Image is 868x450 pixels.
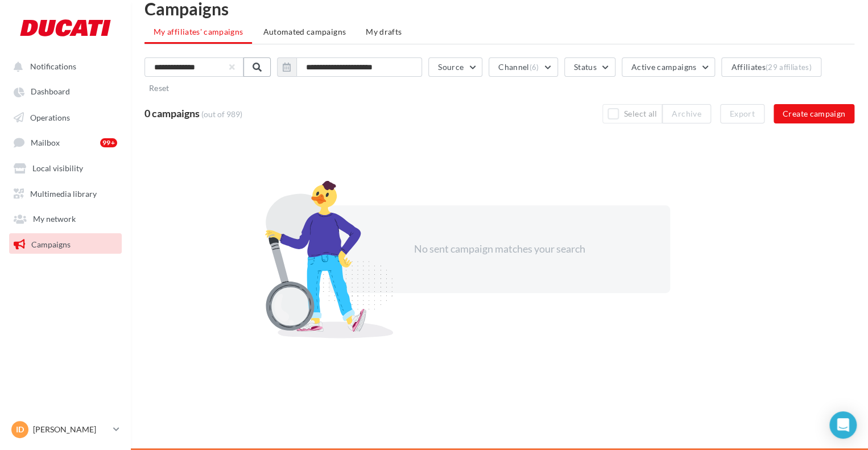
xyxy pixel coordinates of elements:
[720,104,764,123] button: Export
[489,57,557,77] button: Channel(6)
[30,188,97,198] span: Multimedia library
[721,57,821,77] button: Affiliates(29 affiliates)
[263,27,346,36] span: Automated campaigns
[7,106,124,127] a: Operations
[16,424,24,435] span: ID
[366,27,402,36] span: My drafts
[602,104,662,123] button: Select all
[631,62,697,72] span: Active campaigns
[33,424,109,435] p: [PERSON_NAME]
[31,87,70,97] span: Dashboard
[622,57,716,77] button: Active campaigns
[7,157,124,177] a: Local visibility
[144,81,174,95] button: Reset
[7,233,124,254] a: Campaigns
[144,107,200,119] span: 0 campaigns
[402,242,597,257] div: No sent campaign matches your search
[33,214,76,224] span: My network
[530,63,539,72] span: (6)
[7,131,124,152] a: Mailbox 99+
[766,63,812,72] div: (29 affiliates)
[7,183,124,203] a: Multimedia library
[32,163,83,173] span: Local visibility
[774,104,854,123] button: Create campaign
[100,138,117,147] div: 99+
[829,411,857,439] div: Open Intercom Messenger
[30,61,76,71] span: Notifications
[9,419,122,440] a: ID [PERSON_NAME]
[31,239,71,249] span: Campaigns
[7,208,124,228] a: My network
[7,56,119,76] button: Notifications
[30,112,70,122] span: Operations
[7,81,124,101] a: Dashboard
[564,57,615,77] button: Status
[31,138,60,147] span: Mailbox
[662,104,710,123] button: Archive
[201,109,242,119] span: (out of 989)
[428,57,482,77] button: Source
